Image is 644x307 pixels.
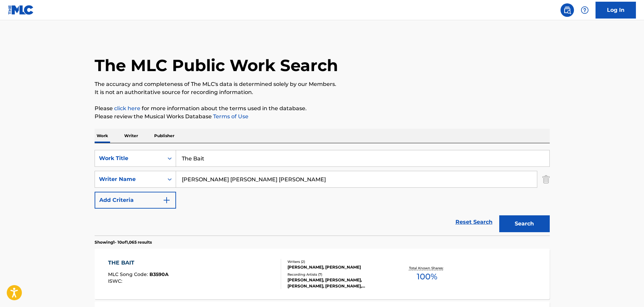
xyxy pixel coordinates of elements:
p: Total Known Shares: [409,266,445,271]
span: B3590A [149,271,169,277]
div: [PERSON_NAME], [PERSON_NAME] [287,264,389,270]
p: Showing 1 - 10 of 1,065 results [95,239,152,245]
form: Search Form [95,150,550,236]
div: Work Title [99,154,160,162]
span: ISWC : [108,278,124,284]
div: Writers ( 2 ) [287,259,389,264]
img: help [581,6,589,14]
a: Log In [596,2,636,19]
p: Publisher [152,129,176,143]
div: Help [578,3,591,17]
p: Writer [122,129,140,143]
img: 9d2ae6d4665cec9f34b9.svg [163,196,171,204]
p: It is not an authoritative source for recording information. [95,88,550,96]
img: search [563,6,571,14]
img: MLC Logo [8,5,34,15]
button: Search [499,215,550,232]
div: [PERSON_NAME], [PERSON_NAME], [PERSON_NAME], [PERSON_NAME], [PERSON_NAME] [287,277,389,289]
img: Delete Criterion [542,171,550,188]
div: Writer Name [99,175,160,183]
button: Add Criteria [95,192,176,209]
a: click here [114,105,140,112]
p: Please for more information about the terms used in the database. [95,104,550,113]
a: Public Search [561,3,574,17]
h1: The MLC Public Work Search [95,55,338,75]
span: 100 % [417,271,437,283]
p: Please review the Musical Works Database [95,113,550,121]
p: Work [95,129,110,143]
div: THE BAIT [108,259,169,267]
a: THE BAITMLC Song Code:B3590AISWC:Writers (2)[PERSON_NAME], [PERSON_NAME]Recording Artists (7)[PER... [95,249,550,299]
p: The accuracy and completeness of The MLC's data is determined solely by our Members. [95,80,550,88]
a: Terms of Use [212,113,248,120]
div: Recording Artists ( 7 ) [287,272,389,277]
span: MLC Song Code : [108,271,149,277]
a: Reset Search [452,215,496,229]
